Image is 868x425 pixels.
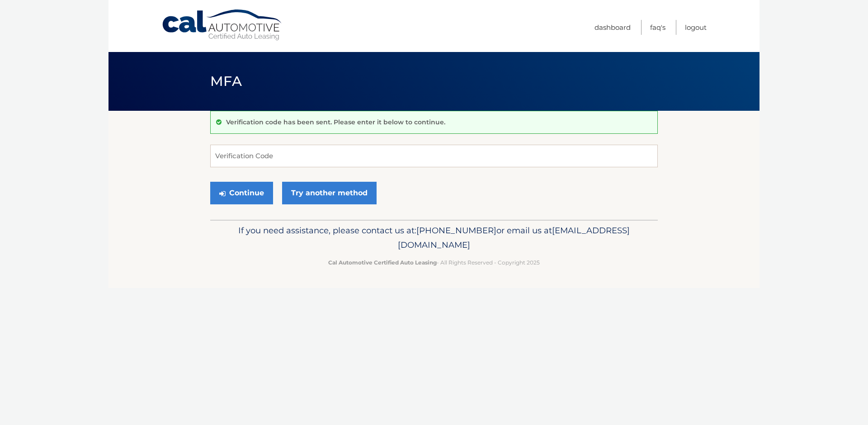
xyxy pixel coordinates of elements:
span: MFA [210,73,242,90]
span: [PHONE_NUMBER] [416,225,496,236]
a: Cal Automotive [161,9,283,41]
input: Verification Code [210,145,658,167]
p: Verification code has been sent. Please enter it below to continue. [226,118,445,126]
a: Logout [685,20,707,35]
p: - All Rights Reserved - Copyright 2025 [216,258,652,267]
a: Try another method [282,182,377,204]
span: [EMAIL_ADDRESS][DOMAIN_NAME] [398,225,630,250]
a: Dashboard [594,20,631,35]
a: FAQ's [650,20,665,35]
strong: Cal Automotive Certified Auto Leasing [328,259,437,266]
button: Continue [210,182,273,204]
p: If you need assistance, please contact us at: or email us at [216,223,652,252]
